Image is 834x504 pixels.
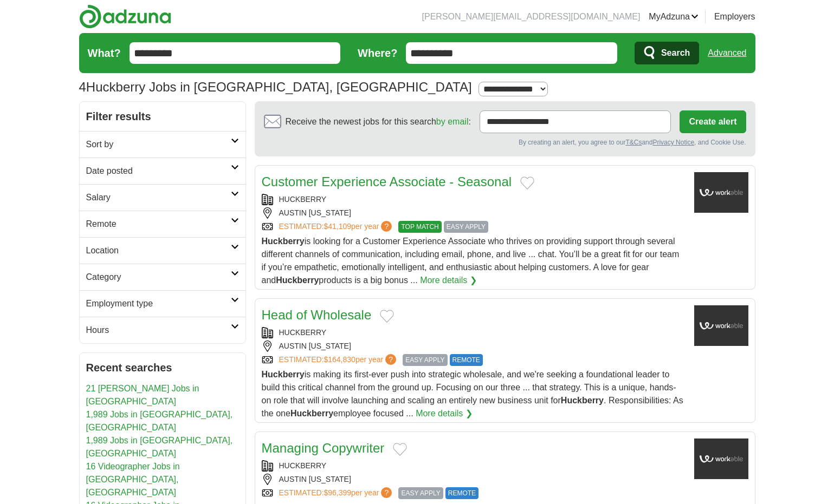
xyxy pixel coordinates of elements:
span: $96,399 [324,488,351,497]
a: Customer Experience Associate - Seasonal [262,174,512,189]
span: is making its first-ever push into strategic wholesale, and we're seeking a foundational leader t... [262,370,683,418]
label: Where? [358,45,397,61]
span: Receive the newest jobs for this search : [286,115,471,128]
a: Location [80,237,245,264]
span: ? [381,221,392,232]
h2: Sort by [86,138,231,151]
h2: Salary [86,191,231,204]
a: MyAdzuna [649,10,699,23]
img: Company logo [694,438,748,479]
li: [PERSON_NAME][EMAIL_ADDRESS][DOMAIN_NAME] [422,10,641,23]
a: Remote [80,211,245,237]
strong: Huckberry [276,276,319,285]
div: AUSTIN [US_STATE] [262,207,686,219]
span: 4 [79,77,86,97]
a: More details ❯ [416,407,473,420]
a: Salary [80,184,245,211]
a: Employers [714,10,755,23]
img: Adzuna logo [79,4,171,29]
strong: Huckberry [262,370,305,379]
h2: Recent searches [86,359,239,376]
button: Add to favorite jobs [393,443,407,456]
a: 16 Videographer Jobs in [GEOGRAPHIC_DATA], [GEOGRAPHIC_DATA] [86,462,180,497]
h1: Huckberry Jobs in [GEOGRAPHIC_DATA], [GEOGRAPHIC_DATA] [79,80,472,94]
span: ? [385,354,396,365]
h2: Hours [86,324,231,337]
a: Date posted [80,158,245,184]
div: AUSTIN [US_STATE] [262,474,686,485]
a: T&Cs [625,139,642,146]
strong: Huckberry [262,237,305,246]
div: HUCKBERRY [262,327,686,338]
strong: Huckberry [561,396,604,405]
a: Employment type [80,290,245,317]
span: ? [381,487,392,498]
a: Sort by [80,131,245,158]
span: $41,109 [324,222,351,231]
span: REMOTE [450,354,483,366]
a: Managing Copywriter [262,441,385,455]
button: Add to favorite jobs [520,176,534,189]
h2: Filter results [80,102,245,131]
h2: Employment type [86,297,231,310]
span: is looking for a Customer Experience Associate who thrives on providing support through several d... [262,237,680,285]
a: Category [80,264,245,290]
div: HUCKBERRY [262,194,686,205]
button: Search [635,42,699,64]
span: REMOTE [445,487,479,499]
span: EASY APPLY [444,221,488,233]
a: ESTIMATED:$41,109per year? [279,221,395,233]
span: EASY APPLY [398,487,443,499]
div: HUCKBERRY [262,460,686,472]
a: Hours [80,317,245,343]
a: 1,989 Jobs in [GEOGRAPHIC_DATA], [GEOGRAPHIC_DATA] [86,436,233,458]
a: Advanced [708,42,746,64]
span: Search [661,42,690,64]
a: More details ❯ [420,274,477,287]
span: EASY APPLY [403,354,447,366]
span: $164,830 [324,355,355,364]
a: by email [436,117,469,126]
h2: Date posted [86,165,231,178]
h2: Category [86,271,231,284]
img: Company logo [694,305,748,346]
a: ESTIMATED:$96,399per year? [279,487,395,499]
span: TOP MATCH [398,221,441,233]
button: Add to favorite jobs [380,310,394,323]
div: By creating an alert, you agree to our and , and Cookie Use. [264,138,746,147]
h2: Remote [86,218,231,231]
div: AUSTIN [US_STATE] [262,341,686,352]
h2: Location [86,244,231,257]
a: 21 [PERSON_NAME] Jobs in [GEOGRAPHIC_DATA] [86,384,199,406]
label: What? [88,45,121,61]
button: Create alert [680,110,746,133]
strong: Huckberry [290,409,333,418]
a: ESTIMATED:$164,830per year? [279,354,399,366]
a: Head of Wholesale [262,307,372,322]
a: 1,989 Jobs in [GEOGRAPHIC_DATA], [GEOGRAPHIC_DATA] [86,410,233,432]
a: Privacy Notice [652,139,694,146]
img: Company logo [694,172,748,213]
